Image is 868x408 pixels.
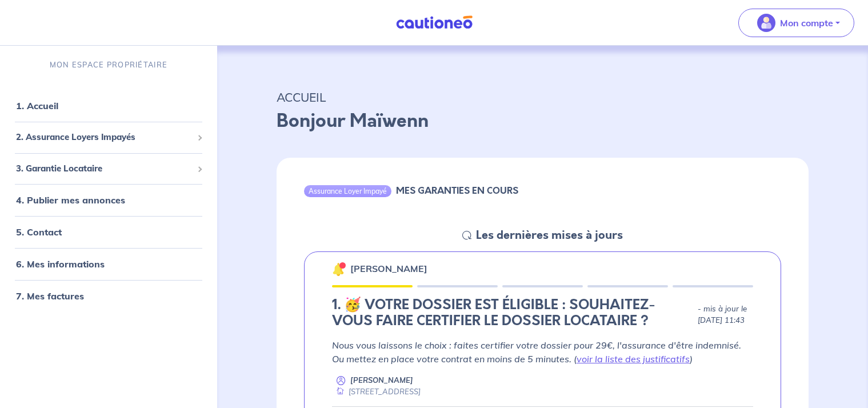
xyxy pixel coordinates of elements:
a: 7. Mes factures [16,290,84,302]
p: MON ESPACE PROPRIÉTAIRE [50,59,167,70]
div: state: CERTIFICATION-CHOICE, Context: NEW,MAYBE-CERTIFICATE,ALONE,LESSOR-DOCUMENTS [332,297,753,334]
a: voir la liste des justificatifs [577,353,690,365]
img: 🔔 [332,262,346,276]
a: 1. Accueil [16,100,58,111]
span: 2. Assurance Loyers Impayés [16,131,193,144]
div: 5. Contact [5,221,213,243]
img: Cautioneo [391,15,477,30]
h6: MES GARANTIES EN COURS [396,185,518,196]
a: 4. Publier mes annonces [16,194,125,206]
div: 7. Mes factures [5,285,213,307]
p: [PERSON_NAME] [350,375,413,386]
p: Bonjour Maïwenn [277,107,809,135]
p: - mis à jour le [DATE] 11:43 [698,303,753,326]
h5: Les dernières mises à jours [476,229,623,242]
div: 2. Assurance Loyers Impayés [5,126,213,149]
p: [PERSON_NAME] [350,262,427,275]
h4: 1. 🥳 VOTRE DOSSIER EST ÉLIGIBLE : SOUHAITEZ-VOUS FAIRE CERTIFIER LE DOSSIER LOCATAIRE ? [332,297,693,330]
div: Assurance Loyer Impayé [304,185,391,197]
a: 6. Mes informations [16,258,105,270]
p: Mon compte [780,16,833,30]
img: illu_account_valid_menu.svg [757,14,775,32]
button: illu_account_valid_menu.svgMon compte [738,9,854,37]
div: [STREET_ADDRESS] [332,386,421,397]
a: 5. Contact [16,226,62,238]
div: 4. Publier mes annonces [5,189,213,211]
p: ACCUEIL [277,87,809,107]
p: Nous vous laissons le choix : faites certifier votre dossier pour 29€, l'assurance d'être indemni... [332,338,753,366]
div: 6. Mes informations [5,253,213,275]
div: 3. Garantie Locataire [5,158,213,180]
div: 1. Accueil [5,94,213,117]
span: 3. Garantie Locataire [16,162,193,175]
